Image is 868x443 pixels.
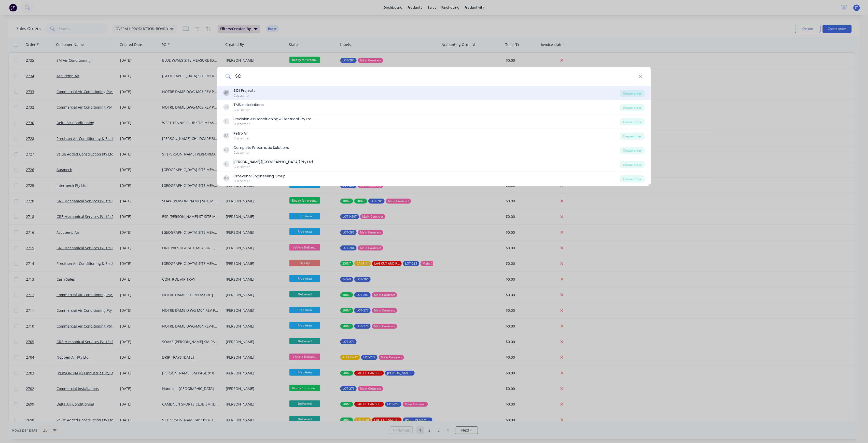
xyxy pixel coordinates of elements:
[234,174,286,179] div: Grosvenor Engineering Group
[223,90,230,96] div: SP
[234,122,312,126] div: Customer
[620,118,645,125] div: Create order
[620,133,645,140] div: Create order
[234,131,250,136] div: Retro Air
[234,93,256,98] div: Customer
[234,145,289,150] div: Complete Pneumatic Solutions
[223,161,230,167] div: AL
[234,159,313,165] div: [PERSON_NAME] ([GEOGRAPHIC_DATA]) Pty Ltd
[620,104,645,111] div: Create order
[223,175,230,181] div: GG
[234,88,239,93] b: SC
[234,88,256,93] div: E Projects
[223,133,230,139] div: RA
[620,175,645,183] div: Create order
[234,136,250,141] div: Customer
[223,147,230,153] div: CS
[234,116,312,122] div: Precision Air Conditioning & Electrical Pty Ltd
[620,161,645,168] div: Create order
[620,147,645,154] div: Create order
[234,165,313,169] div: Customer
[620,90,645,97] div: Create order
[234,150,289,155] div: Customer
[231,67,638,86] input: Enter a customer name to create a new order...
[234,108,264,112] div: Customer
[223,104,230,110] div: TI
[223,118,230,124] div: PL
[234,179,286,184] div: Customer
[234,102,264,108] div: TMS Installations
